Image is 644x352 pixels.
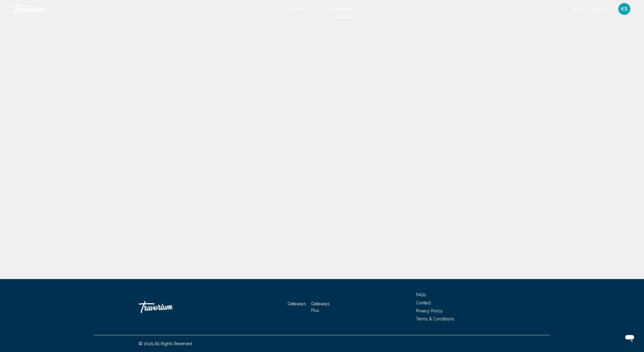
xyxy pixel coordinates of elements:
[573,7,578,12] span: en
[593,7,602,12] span: USD
[593,5,608,14] button: Change currency
[12,3,285,15] a: Travorium
[621,6,628,12] span: KS
[331,7,353,11] a: Getaways
[139,298,198,316] a: Travorium
[416,300,431,305] a: Contact
[287,301,306,306] a: Getaways
[416,317,454,321] a: Terms & Conditions
[617,3,632,15] button: User Menu
[139,341,193,346] span: © 2025 All Rights Reserved.
[311,301,330,313] a: Getaways Plus
[416,309,443,313] a: Privacy Policy
[573,5,584,14] button: Change language
[416,292,426,297] a: FAQs
[291,7,319,11] a: Getaways Plus
[620,328,639,347] iframe: Кнопка запуска окна обмена сообщениями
